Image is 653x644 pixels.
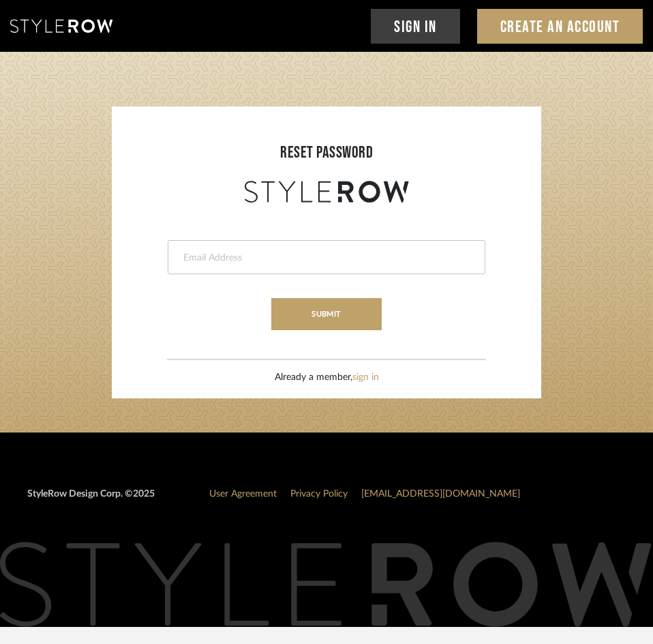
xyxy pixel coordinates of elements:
[371,9,460,44] a: Sign In
[352,372,379,382] a: sign in
[27,487,155,512] div: StyleRow Design Corp. ©2025
[290,489,348,499] a: Privacy Policy
[125,141,528,165] div: RESET PASSWORD
[361,489,520,499] a: [EMAIL_ADDRESS][DOMAIN_NAME]
[275,370,379,385] div: Already a member,
[477,9,643,44] a: Create an Account
[182,251,468,265] input: Email Address
[209,489,277,499] a: User Agreement
[271,298,381,330] button: submit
